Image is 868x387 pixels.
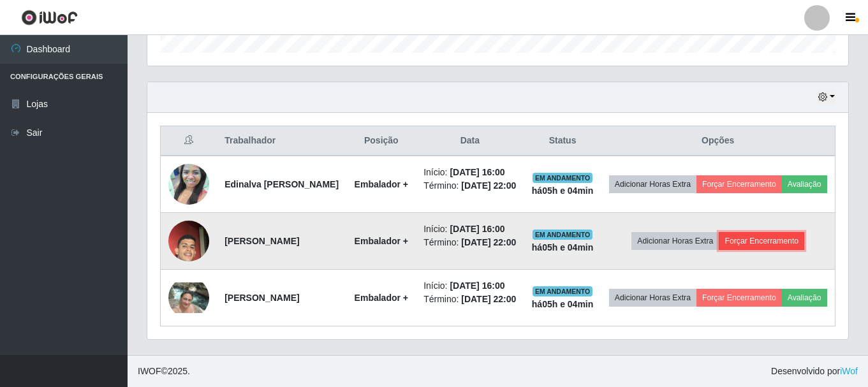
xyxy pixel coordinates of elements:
[423,179,517,193] li: Término:
[168,205,209,277] img: 1729120016145.jpeg
[450,281,504,291] time: [DATE] 16:00
[719,232,804,250] button: Forçar Encerramento
[532,186,594,196] strong: há 05 h e 04 min
[355,179,408,189] strong: Embalador +
[461,180,516,191] time: [DATE] 22:00
[631,232,719,250] button: Adicionar Horas Extra
[224,293,299,303] strong: [PERSON_NAME]
[609,175,696,193] button: Adicionar Horas Extra
[355,293,408,303] strong: Embalador +
[696,175,782,193] button: Forçar Encerramento
[416,126,524,156] th: Data
[524,126,601,156] th: Status
[21,10,78,26] img: CoreUI Logo
[347,126,416,156] th: Posição
[533,230,593,240] span: EM ANDAMENTO
[355,236,408,246] strong: Embalador +
[782,175,827,193] button: Avaliação
[461,237,516,247] time: [DATE] 22:00
[224,179,339,189] strong: Edinalva [PERSON_NAME]
[532,242,594,252] strong: há 05 h e 04 min
[423,293,517,306] li: Término:
[840,366,858,376] a: iWof
[532,299,594,309] strong: há 05 h e 04 min
[461,294,516,304] time: [DATE] 22:00
[423,223,517,236] li: Início:
[217,126,346,156] th: Trabalhador
[423,279,517,293] li: Início:
[601,126,835,156] th: Opções
[533,286,593,296] span: EM ANDAMENTO
[224,236,299,246] strong: [PERSON_NAME]
[138,366,161,376] span: IWOF
[450,167,504,177] time: [DATE] 16:00
[168,282,209,313] img: 1736556076274.jpeg
[696,289,782,307] button: Forçar Encerramento
[533,173,593,183] span: EM ANDAMENTO
[782,289,827,307] button: Avaliação
[168,148,209,221] img: 1650687338616.jpeg
[771,365,858,378] span: Desenvolvido por
[423,236,517,249] li: Término:
[609,289,696,307] button: Adicionar Horas Extra
[450,224,504,234] time: [DATE] 16:00
[138,365,190,378] span: © 2025 .
[423,166,517,179] li: Início:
